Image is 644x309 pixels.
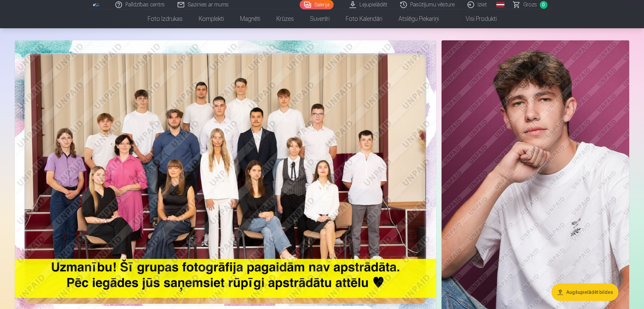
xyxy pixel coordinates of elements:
[338,9,390,28] a: Foto kalendāri
[232,9,268,28] a: Magnēti
[93,3,100,7] img: /fa1
[552,283,618,301] button: Augšupielādēt bildes
[268,9,302,28] a: Krūzes
[191,9,232,28] a: Komplekti
[390,9,447,28] a: Atslēgu piekariņi
[447,9,505,28] a: Visi produkti
[540,1,547,9] span: 0
[302,9,338,28] a: Suvenīri
[140,9,191,28] a: Foto izdrukas
[523,1,537,9] span: Grozs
